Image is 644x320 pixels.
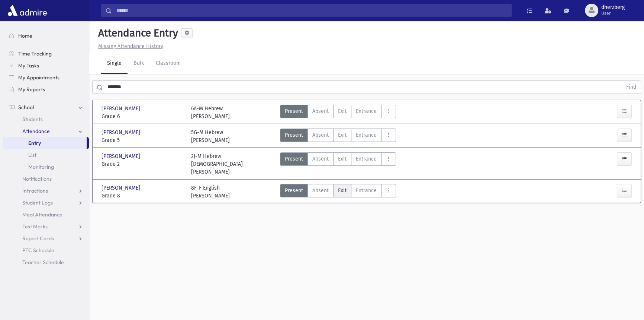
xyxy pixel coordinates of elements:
[601,10,625,16] span: User
[3,197,89,209] a: Student Logs
[622,81,641,94] button: Find
[312,107,329,115] span: Absent
[280,152,396,176] div: AttTypes
[191,129,230,144] div: 5G-M Hebrew [PERSON_NAME]
[28,140,41,146] span: Entry
[95,27,178,39] h5: Attendance Entry
[285,187,303,194] span: Present
[6,3,49,18] img: AdmirePro
[338,187,347,194] span: Exit
[285,107,303,115] span: Present
[3,173,89,185] a: Notifications
[18,86,45,93] span: My Reports
[285,131,303,139] span: Present
[191,105,230,120] div: 6A-M Hebrew [PERSON_NAME]
[312,131,329,139] span: Absent
[3,137,87,149] a: Entry
[3,113,89,125] a: Students
[3,125,89,137] a: Attendance
[356,155,377,163] span: Entrance
[3,83,89,95] a: My Reports
[191,152,273,176] div: 2J-M Hebrew [DEMOGRAPHIC_DATA][PERSON_NAME]
[338,155,347,163] span: Exit
[280,184,396,200] div: AttTypes
[18,74,59,81] span: My Appointments
[102,192,184,200] span: Grade 8
[338,107,347,115] span: Exit
[601,4,625,10] span: dherzberg
[280,105,396,120] div: AttTypes
[312,187,329,194] span: Absent
[22,116,43,123] span: Students
[102,129,142,136] span: [PERSON_NAME]
[280,129,396,144] div: AttTypes
[3,48,89,60] a: Time Tracking
[3,209,89,221] a: Meal Attendance
[28,152,36,158] span: List
[3,72,89,83] a: My Appointments
[191,184,230,200] div: 8F-F English [PERSON_NAME]
[102,105,142,113] span: [PERSON_NAME]
[356,107,377,115] span: Entrance
[18,104,34,111] span: School
[95,43,163,50] a: Missing Attendance History
[3,60,89,72] a: My Tasks
[3,244,89,256] a: PTC Schedule
[102,152,142,160] span: [PERSON_NAME]
[356,187,377,194] span: Entrance
[3,30,89,42] a: Home
[102,184,142,192] span: [PERSON_NAME]
[22,247,54,254] span: PTC Schedule
[338,131,347,139] span: Exit
[18,32,32,39] span: Home
[102,160,184,168] span: Grade 2
[3,256,89,268] a: Teacher Schedule
[98,43,163,50] u: Missing Attendance History
[28,164,54,170] span: Monitoring
[3,232,89,244] a: Report Cards
[312,155,329,163] span: Absent
[102,113,184,120] span: Grade 6
[102,136,184,144] span: Grade 5
[101,53,128,74] a: Single
[112,4,511,17] input: Search
[18,50,52,57] span: Time Tracking
[3,161,89,173] a: Monitoring
[128,53,150,74] a: Bulk
[22,199,53,206] span: Student Logs
[22,175,52,182] span: Notifications
[3,149,89,161] a: List
[22,235,54,242] span: Report Cards
[3,185,89,197] a: Infractions
[356,131,377,139] span: Entrance
[22,128,50,134] span: Attendance
[22,187,48,194] span: Infractions
[22,259,64,266] span: Teacher Schedule
[22,211,62,218] span: Meal Attendance
[285,155,303,163] span: Present
[3,221,89,232] a: Test Marks
[150,53,187,74] a: Classroom
[22,223,48,230] span: Test Marks
[3,101,89,113] a: School
[18,62,39,69] span: My Tasks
